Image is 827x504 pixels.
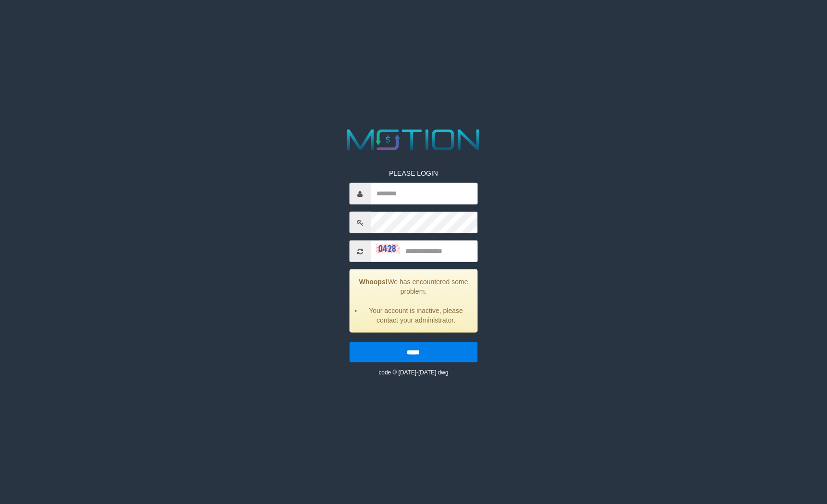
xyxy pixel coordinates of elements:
[378,369,448,376] small: code © [DATE]-[DATE] dwg
[359,278,388,286] strong: Whoops!
[341,126,486,154] img: MOTION_logo.png
[362,306,470,325] li: Your account is inactive, please contact your administrator.
[349,168,477,178] p: PLEASE LOGIN
[376,243,400,253] img: captcha
[349,269,477,333] div: We has encountered some problem.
